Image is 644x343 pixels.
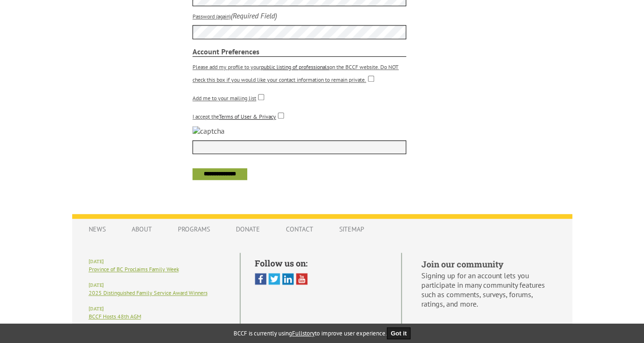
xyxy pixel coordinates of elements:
a: public listing of professionals [261,63,329,70]
img: Linked In [282,273,294,285]
label: Password (again) [192,13,231,20]
h6: [DATE] [89,258,226,265]
img: captcha [192,126,225,136]
label: I accept the [192,113,276,120]
button: Got it [387,327,410,339]
a: Donate [226,220,269,238]
label: Add me to your mailing list [192,94,256,102]
i: (Required Field) [231,11,277,20]
a: Sitemap [330,220,374,238]
img: Facebook [255,273,267,285]
a: Province of BC Proclaims Family Week [89,266,179,273]
a: Contact [276,220,323,238]
a: 2025 Distinguished Family Service Award Winners [89,289,208,296]
img: You Tube [296,273,308,285]
h5: Follow us on: [255,257,387,269]
strong: Account Preferences [192,47,406,57]
img: Twitter [268,273,280,285]
h6: [DATE] [89,306,226,312]
a: Terms of User & Privacy [219,113,276,120]
p: Signing up for an account lets you participate in many community features such as comments, surve... [421,271,556,309]
a: News [79,220,115,238]
h5: Join our community [421,258,556,270]
a: Fullstory [292,329,315,337]
a: BCCF Hosts 48th AGM [89,313,141,320]
h6: [DATE] [89,282,226,288]
a: Programs [168,220,219,238]
label: Please add my profile to your on the BCCF website. Do NOT check this box if you would like your c... [192,63,399,83]
a: About [122,220,161,238]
